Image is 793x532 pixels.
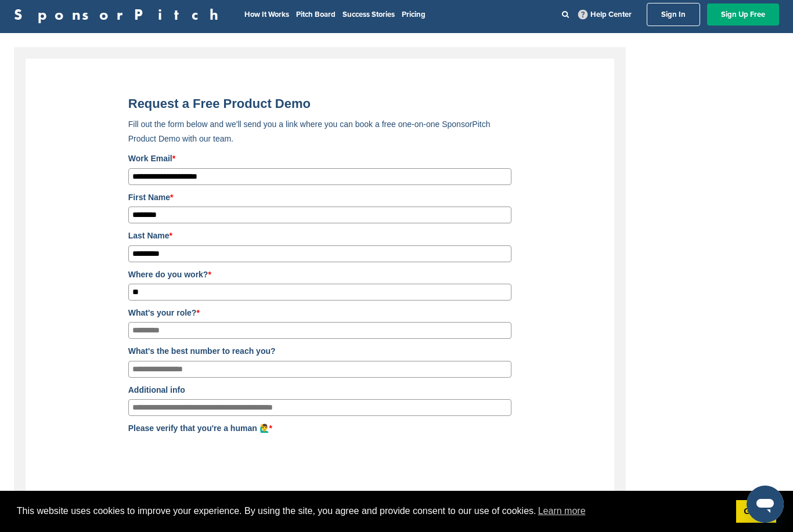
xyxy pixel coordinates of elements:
[128,229,511,242] label: Last Name
[128,306,511,319] label: What's your role?
[128,268,511,281] label: Where do you work?
[128,438,305,483] iframe: reCAPTCHA
[14,7,226,22] a: SponsorPitch
[128,152,511,165] label: Work Email
[244,10,289,19] a: How It Works
[17,502,727,520] span: This website uses cookies to improve your experience. By using the site, you agree and provide co...
[343,10,395,19] a: Success Stories
[128,96,511,111] title: Request a Free Product Demo
[128,383,511,396] label: Additional info
[736,500,776,523] a: dismiss cookie message
[576,8,634,21] a: Help Center
[128,191,511,204] label: First Name
[707,3,779,26] a: Sign Up Free
[747,486,784,523] iframe: Button to launch messaging window
[296,10,336,19] a: Pitch Board
[128,345,511,357] label: What's the best number to reach you?
[647,3,700,26] a: Sign In
[128,117,511,146] p: Fill out the form below and we'll send you a link where you can book a free one-on-one SponsorPit...
[402,10,426,19] a: Pricing
[128,422,511,435] label: Please verify that you're a human 🙋‍♂️
[536,502,587,520] a: learn more about cookies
